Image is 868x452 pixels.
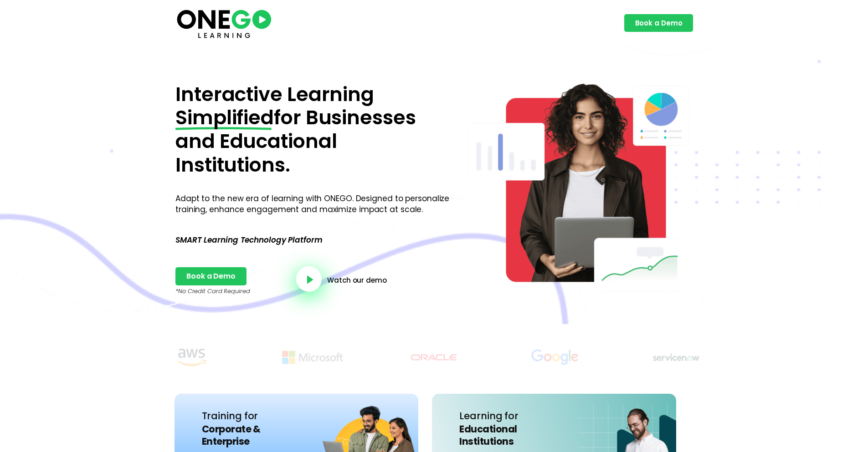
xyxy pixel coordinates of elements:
img: Title [506,344,604,371]
img: Title [385,344,483,371]
img: Title [142,344,241,371]
h4: Training for [197,408,299,449]
span: Corporate & Enterprise [202,422,261,448]
a: Watch our demo [327,277,387,284]
em: *No Credit Card Required [175,287,250,295]
span: Interactive Learning [175,81,374,108]
h4: Learning for [455,408,556,449]
a: Book a Demo [175,267,247,285]
a: video-button [296,266,322,292]
a: Book a Demo [624,14,693,32]
span: Simplified [175,106,274,130]
img: Title [263,344,362,371]
span: Educational Institutions [459,422,517,448]
p: Adapt to the new era of learning with ONEGO. Designed to personalize training, enhance engagement... [175,193,451,215]
img: Title [627,344,725,371]
span: Book a Demo [186,273,236,280]
span: for Businesses and Educational Institutions. [175,104,416,178]
span: Book a Demo [635,20,683,26]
